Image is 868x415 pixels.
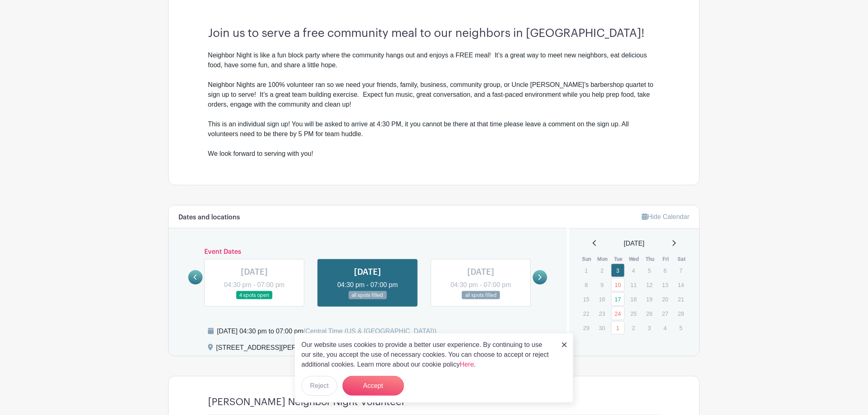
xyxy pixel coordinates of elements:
[643,293,656,306] p: 19
[595,307,609,320] p: 23
[627,264,640,277] p: 4
[208,27,660,41] h3: Join us to serve a free community meal to our neighbors in [GEOGRAPHIC_DATA]!
[611,255,627,263] th: Tue
[627,293,640,306] p: 18
[579,255,595,263] th: Sun
[627,278,640,291] p: 11
[203,248,533,256] h6: Event Dates
[303,328,436,335] span: (Central Time (US & [GEOGRAPHIC_DATA]))
[208,396,405,408] h4: [PERSON_NAME] Neighbor Night Volunteer
[178,214,240,221] h6: Dates and locations
[674,307,688,320] p: 28
[658,278,672,291] p: 13
[627,322,640,334] p: 2
[580,278,593,291] p: 8
[611,278,625,292] a: 10
[611,264,625,277] a: 3
[595,255,611,263] th: Mon
[643,278,656,291] p: 12
[595,322,609,334] p: 30
[658,255,674,263] th: Fri
[643,322,656,334] p: 3
[611,292,625,306] a: 17
[658,322,672,334] p: 4
[302,340,553,369] p: Our website uses cookies to provide a better user experience. By continuing to use our site, you ...
[343,376,404,396] button: Accept
[626,255,642,263] th: Wed
[658,293,672,306] p: 20
[642,255,658,263] th: Thu
[658,264,672,277] p: 6
[611,321,625,335] a: 1
[674,255,690,263] th: Sat
[643,264,656,277] p: 5
[580,293,593,306] p: 15
[624,239,644,249] span: [DATE]
[595,293,609,306] p: 16
[562,342,567,347] img: close_button-5f87c8562297e5c2d7936805f587ecaba9071eb48480494691a3f1689db116b3.svg
[216,343,335,356] div: [STREET_ADDRESS][PERSON_NAME]
[580,307,593,320] p: 22
[302,376,337,396] button: Reject
[595,278,609,291] p: 9
[580,264,593,277] p: 1
[217,326,436,336] div: [DATE] 04:30 pm to 07:00 pm
[642,213,690,220] a: Hide Calendar
[643,307,656,320] p: 26
[208,50,660,70] div: Neighbor Night is like a fun block party where the community hangs out and enjoys a FREE meal! It...
[674,264,688,277] p: 7
[611,307,625,320] a: 24
[658,307,672,320] p: 27
[208,70,660,159] div: Neighbor Nights are 100% volunteer ran so we need your friends, family, business, community group...
[627,307,640,320] p: 25
[674,322,688,334] p: 5
[674,293,688,306] p: 21
[674,278,688,291] p: 14
[580,322,593,334] p: 29
[460,361,474,368] a: Here
[595,264,609,277] p: 2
